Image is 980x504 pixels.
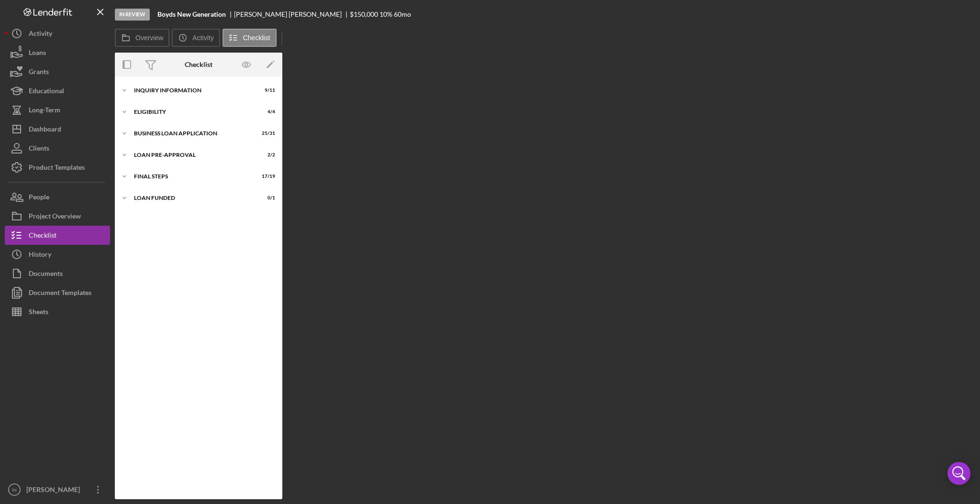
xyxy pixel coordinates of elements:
button: IN[PERSON_NAME] [5,480,110,499]
button: Clients [5,139,110,158]
div: 4 / 4 [258,109,275,115]
label: Checklist [243,34,270,42]
div: Checklist [185,61,212,68]
button: History [5,245,110,264]
div: Product Templates [29,158,85,179]
div: ELIGIBILITY [134,109,251,115]
button: People [5,187,110,207]
div: 60 mo [394,11,411,18]
button: Long-Term [5,100,110,120]
div: Documents [29,264,63,285]
div: Activity [29,24,52,45]
button: Educational [5,81,110,100]
label: Overview [135,34,163,42]
div: In Review [115,9,150,21]
button: Activity [172,29,220,47]
div: 25 / 31 [258,131,275,136]
div: Sheets [29,302,48,324]
button: Documents [5,264,110,283]
div: 0 / 1 [258,195,275,201]
div: [PERSON_NAME] [PERSON_NAME] [234,11,350,18]
div: FINAL STEPS [134,174,251,179]
div: 2 / 2 [258,152,275,158]
button: Project Overview [5,207,110,226]
div: Grants [29,62,49,84]
div: People [29,187,49,209]
div: Document Templates [29,283,91,305]
b: Boyds New Generation [157,11,226,18]
div: Long-Term [29,100,60,122]
div: Open Intercom Messenger [947,462,970,485]
div: LOAN FUNDED [134,195,251,201]
div: Checklist [29,226,56,247]
div: [PERSON_NAME] [24,480,86,502]
div: 10 % [379,11,392,18]
button: Sheets [5,302,110,321]
div: Loans [29,43,46,65]
span: $150,000 [350,10,378,18]
div: 17 / 19 [258,174,275,179]
div: Clients [29,139,49,160]
button: Checklist [223,29,277,47]
button: Document Templates [5,283,110,302]
button: Activity [5,24,110,43]
text: IN [12,487,17,493]
button: Overview [115,29,169,47]
div: Project Overview [29,207,81,228]
label: Activity [192,34,213,42]
div: BUSINESS LOAN APPLICATION [134,131,251,136]
button: Loans [5,43,110,62]
div: Dashboard [29,120,61,141]
button: Dashboard [5,120,110,139]
div: LOAN PRE-APPROVAL [134,152,251,158]
button: Product Templates [5,158,110,177]
div: INQUIRY INFORMATION [134,88,251,93]
button: Grants [5,62,110,81]
div: History [29,245,51,266]
button: Checklist [5,226,110,245]
div: 9 / 11 [258,88,275,93]
div: Educational [29,81,64,103]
